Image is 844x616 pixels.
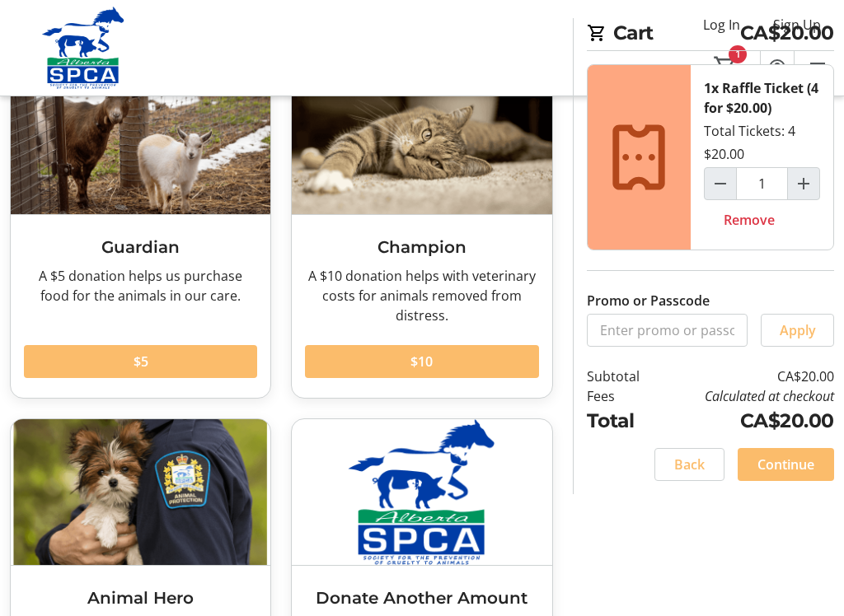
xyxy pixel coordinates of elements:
button: Increment by one [788,168,819,199]
button: $10 [305,345,538,378]
td: CA$20.00 [659,406,834,435]
h3: Donate Another Amount [305,586,538,610]
span: $10 [410,352,433,371]
td: Subtotal [587,366,659,386]
label: Promo or Passcode [587,291,710,310]
img: Guardian [11,68,270,213]
span: Apply [780,320,816,340]
h3: Champion [305,235,538,259]
button: $5 [24,345,257,378]
button: Log In [690,12,753,38]
span: Log In [703,15,740,35]
img: Champion [292,68,551,213]
button: Back [654,448,724,481]
img: Animal Hero [11,419,270,565]
span: Sign Up [773,15,821,35]
button: Apply [761,314,834,347]
div: A $5 donation helps us purchase food for the animals in our care. [24,266,257,306]
h2: Cart [587,18,834,51]
button: Decrement by one [705,168,736,199]
button: Continue [738,448,834,481]
h3: Guardian [24,235,257,259]
button: Remove [704,203,795,236]
h3: Animal Hero [24,586,257,610]
div: Total Tickets: 4 [691,65,833,250]
input: Raffle Ticket (4 for $20.00) Quantity [736,167,788,200]
td: CA$20.00 [659,366,834,386]
button: Sign Up [760,12,834,38]
input: Enter promo or passcode [587,314,748,347]
td: Total [587,406,659,435]
td: Fees [587,386,659,406]
span: Back [674,455,705,474]
span: $5 [134,352,148,371]
div: $20.00 [704,144,744,164]
span: CA$20.00 [740,18,834,47]
span: Remove [724,210,775,230]
td: Calculated at checkout [659,386,834,406]
img: Donate Another Amount [292,419,551,565]
div: A $10 donation helps with veterinary costs for animals removed from distress. [305,266,538,325]
div: 1x Raffle Ticket (4 for $20.00) [704,78,820,118]
img: Alberta SPCA's Logo [10,7,157,89]
span: Continue [757,455,814,474]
